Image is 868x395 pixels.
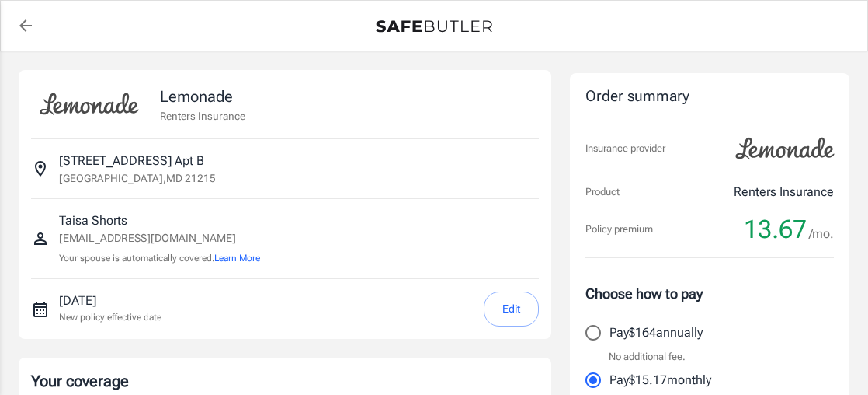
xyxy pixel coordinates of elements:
a: back to quotes [10,10,41,41]
svg: Insured address [31,159,50,178]
img: Lemonade [31,82,148,126]
p: Lemonade [160,85,245,108]
p: Your spouse is automatically covered. [59,251,260,266]
img: Back to quotes [376,20,492,33]
svg: New policy start date [31,300,50,319]
span: /mo. [809,223,834,245]
div: Order summary [585,86,834,108]
p: New policy effective date [59,310,161,324]
p: Choose how to pay [585,283,834,304]
p: No additional fee. [609,349,686,365]
p: Policy premium [585,222,653,237]
svg: Insured person [31,229,50,248]
p: Renters Insurance [734,183,834,201]
p: Renters Insurance [160,108,245,124]
p: Your coverage [31,370,539,392]
p: Insurance provider [585,141,665,156]
p: [GEOGRAPHIC_DATA] , MD 21215 [59,170,216,186]
button: Learn More [214,251,260,265]
p: [DATE] [59,292,161,310]
img: Lemonade [727,127,843,170]
p: Pay $15.17 monthly [609,371,711,390]
p: [EMAIL_ADDRESS][DOMAIN_NAME] [59,230,260,246]
p: Pay $164 annually [609,323,703,342]
button: Edit [484,292,539,327]
p: [STREET_ADDRESS] Apt B [59,152,204,170]
p: Taisa Shorts [59,211,260,230]
p: Product [585,184,620,200]
span: 13.67 [744,214,807,245]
